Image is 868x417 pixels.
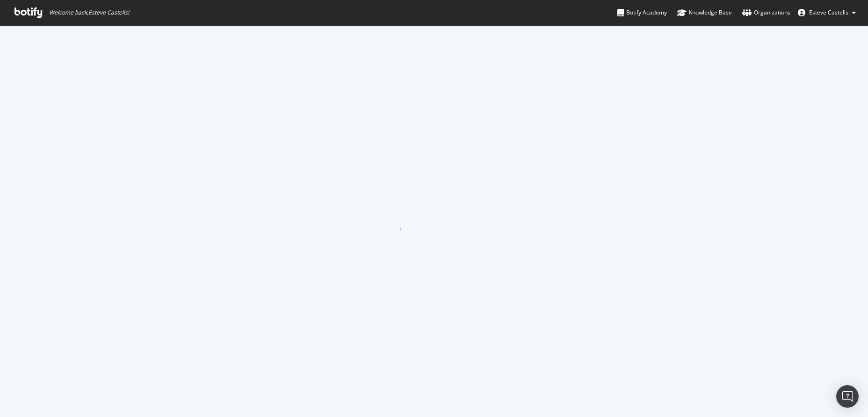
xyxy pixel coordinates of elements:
[400,197,468,230] div: animation
[790,5,863,20] button: Esteve Castells
[809,8,848,16] span: Esteve Castells
[617,8,667,17] div: Botify Academy
[742,8,790,17] div: Organizations
[836,385,859,408] div: Open Intercom Messenger
[677,8,732,17] div: Knowledge Base
[49,9,129,16] span: Welcome back, Esteve Castells !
